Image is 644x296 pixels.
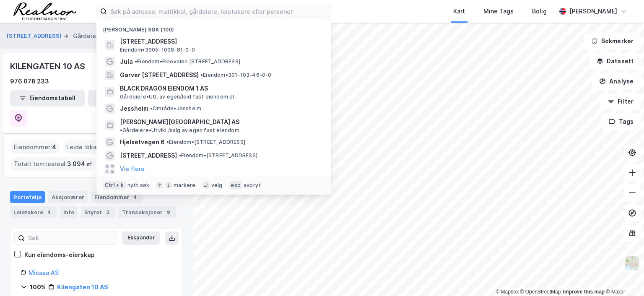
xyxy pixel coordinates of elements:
span: • [166,139,169,145]
span: Eiendom • 3905-1008-81-0-0 [120,47,195,53]
span: Jessheim [120,104,148,114]
div: Transaksjoner [119,206,176,218]
input: Søk på adresse, matrikkel, gårdeiere, leietakere eller personer [107,5,331,18]
div: Eiendommer [91,191,143,203]
span: Eiendom • Fiboveien [STREET_ADDRESS] [135,58,240,65]
span: [STREET_ADDRESS] [120,36,321,47]
button: Eiendomstabell [10,90,85,106]
button: Tags [602,113,641,130]
div: Portefølje [10,191,45,203]
div: esc [229,181,242,190]
div: Eiendommer : [10,140,60,154]
span: Eiendom • [STREET_ADDRESS] [179,152,257,159]
span: [STREET_ADDRESS] [120,151,177,161]
iframe: Chat Widget [602,256,644,296]
span: Hjelsetvegen 6 [120,137,165,147]
div: 3 [104,208,112,216]
span: Gårdeiere • Utl. av egen/leid fast eiendom el. [120,93,236,100]
span: Eiendom • 301-103-46-0-0 [200,72,272,78]
img: realnor-logo.934646d98de889bb5806.png [13,3,76,20]
div: Aksjonærer [48,191,88,203]
div: Kart [453,6,465,16]
a: OpenStreetMap [520,289,561,295]
div: 4 [131,193,139,201]
button: Leietakertabell [88,90,163,106]
div: Styret [81,206,115,218]
div: markere [174,182,195,189]
a: Mapbox [496,289,519,295]
div: 4 [45,208,53,216]
span: Eiendom • [STREET_ADDRESS] [166,139,245,145]
div: 100% [30,282,46,292]
div: Ctrl + k [103,181,126,190]
span: 4 [52,142,56,152]
div: Gårdeier [73,31,98,41]
span: • [150,105,153,112]
a: Kilengaten 10 AS [57,283,108,291]
button: Ekspander [122,231,160,245]
span: Gårdeiere • Utvikl./salg av egen fast eiendom [120,127,239,134]
button: Analyse [592,73,641,90]
div: Leide lokasjoner : [63,140,123,154]
span: Område • Jessheim [150,105,201,112]
div: Kontrollprogram for chat [602,256,644,296]
span: Jula [120,57,133,67]
img: Z [624,255,640,271]
button: Bokmerker [584,33,641,49]
div: Info [60,206,78,218]
span: [PERSON_NAME][GEOGRAPHIC_DATA] AS [120,117,239,127]
div: velg [211,182,223,189]
div: Leietakere [10,206,57,218]
div: nytt søk [127,182,150,189]
span: • [120,127,122,133]
span: BLACK DRAGON EIENDOM 1 AS [120,83,321,93]
button: Datasett [589,53,641,70]
div: [PERSON_NAME] søk (100) [96,20,331,35]
div: Mine Tags [483,6,514,16]
button: Vis flere [120,164,145,174]
span: 3 094 ㎡ [67,159,92,169]
div: avbryt [244,182,261,189]
div: Bolig [532,6,547,16]
div: Totalt tomteareal : [10,157,96,171]
div: Kun eiendoms-eierskap [24,250,95,260]
button: [STREET_ADDRESS] [7,32,63,40]
button: Filter [600,93,641,110]
span: • [200,72,203,78]
a: Improve this map [563,289,605,295]
div: [PERSON_NAME] [569,6,617,16]
div: 9 [164,208,173,216]
span: • [135,58,137,65]
div: KILENGATEN 10 AS [10,60,87,73]
input: Søk [25,232,117,244]
span: • [179,152,181,158]
span: Garver [STREET_ADDRESS] [120,70,199,80]
a: Micasa AS [29,269,59,276]
div: 976 078 233 [10,76,49,86]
